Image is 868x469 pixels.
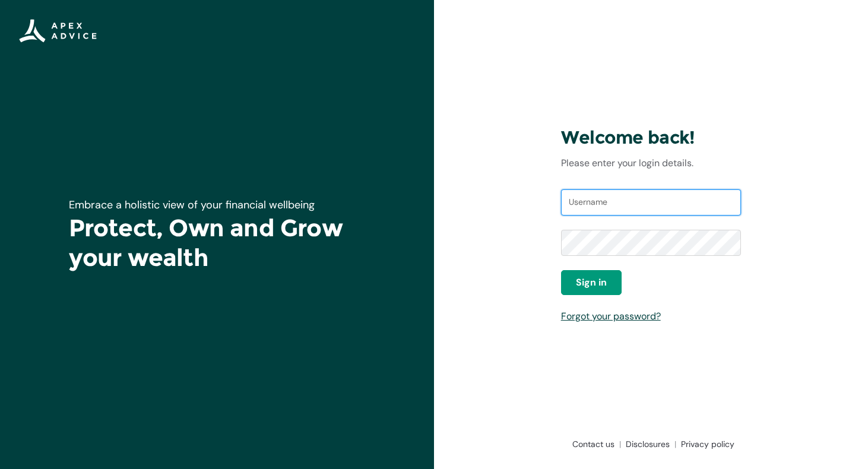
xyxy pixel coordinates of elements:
[69,198,315,212] span: Embrace a holistic view of your financial wellbeing
[561,189,742,216] input: Username
[676,438,734,450] a: Privacy policy
[561,310,661,322] a: Forgot your password?
[561,270,622,295] button: Sign in
[69,213,366,272] h1: Protect, Own and Grow your wealth
[576,275,607,290] span: Sign in
[561,156,742,170] p: Please enter your login details.
[561,126,742,149] h3: Welcome back!
[568,438,621,450] a: Contact us
[19,19,97,43] img: Apex Advice Group
[621,438,676,450] a: Disclosures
